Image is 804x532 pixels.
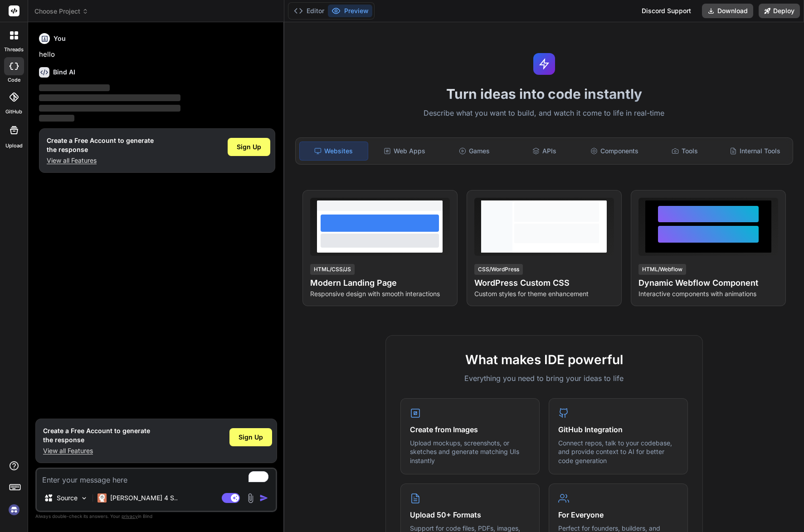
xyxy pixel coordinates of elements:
[39,115,74,122] span: ‌
[35,512,277,521] p: Always double-check its answers. Your in Bind
[39,94,180,101] span: ‌
[54,34,66,43] h6: You
[474,277,614,289] h4: WordPress Custom CSS
[37,469,276,485] textarea: To enrich screen reader interactions, please activate Accessibility in Grammarly extension settings
[636,4,697,18] div: Discord Support
[410,424,530,435] h4: Create from Images
[299,142,369,161] div: Websites
[328,5,372,17] button: Preview
[410,509,530,520] h4: Upload 50+ Formats
[5,142,23,150] label: Upload
[110,493,178,503] p: [PERSON_NAME] 4 S..
[239,433,263,442] span: Sign Up
[122,513,138,519] span: privacy
[8,76,20,84] label: code
[5,108,22,116] label: GitHub
[43,446,150,455] p: View all Features
[558,439,678,465] p: Connect repos, talk to your codebase, and provide context to AI for better code generation
[638,289,778,298] p: Interactive components with animations
[721,142,789,161] div: Internal Tools
[290,5,328,17] button: Editor
[237,142,261,151] span: Sign Up
[474,289,614,298] p: Custom styles for theme enhancement
[310,264,355,275] div: HTML/CSS/JS
[57,493,78,503] p: Source
[474,264,523,275] div: CSS/WordPress
[638,277,778,289] h4: Dynamic Webflow Component
[400,350,688,369] h2: What makes IDE powerful
[259,493,268,503] img: icon
[245,493,256,503] img: attachment
[440,142,509,161] div: Games
[651,142,719,161] div: Tools
[47,156,154,165] p: View all Features
[310,289,450,298] p: Responsive design with smooth interactions
[558,509,678,520] h4: For Everyone
[80,494,88,502] img: Pick Models
[53,68,75,77] h6: Bind AI
[759,4,800,18] button: Deploy
[400,373,688,384] p: Everything you need to bring your ideas to life
[310,277,450,289] h4: Modern Landing Page
[410,439,530,465] p: Upload mockups, screenshots, or sketches and generate matching UIs instantly
[511,142,579,161] div: APIs
[39,84,110,91] span: ‌
[702,4,753,18] button: Download
[47,136,154,154] h1: Create a Free Account to generate the response
[580,142,649,161] div: Components
[290,86,799,102] h1: Turn ideas into code instantly
[39,49,275,60] p: hello
[4,46,24,54] label: threads
[34,7,88,16] span: Choose Project
[290,107,799,119] p: Describe what you want to build, and watch it come to life in real-time
[638,264,686,275] div: HTML/Webflow
[43,426,150,444] h1: Create a Free Account to generate the response
[39,105,180,112] span: ‌
[558,424,678,435] h4: GitHub Integration
[97,493,107,503] img: Claude 4 Sonnet
[370,142,439,161] div: Web Apps
[6,502,22,517] img: signin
